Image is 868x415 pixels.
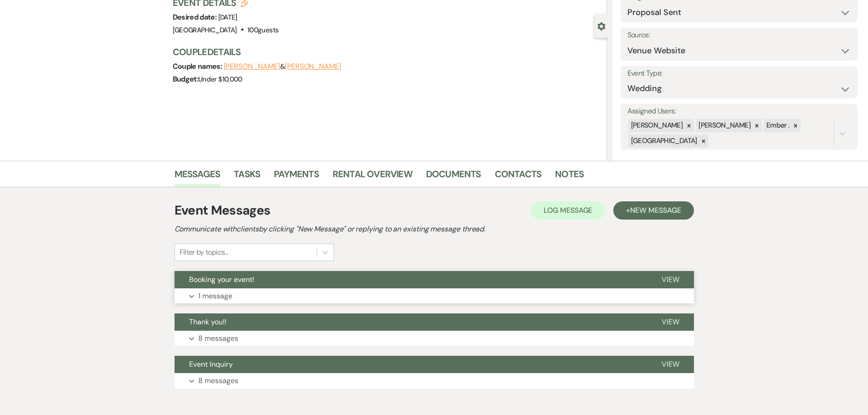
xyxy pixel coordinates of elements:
[189,275,254,284] span: Booking your event!
[628,134,699,148] div: [GEOGRAPHIC_DATA]
[175,373,694,389] button: 8 messages
[175,331,694,346] button: 8 messages
[647,271,694,288] button: View
[173,12,218,22] span: Desired date:
[662,275,679,284] span: View
[175,356,647,373] button: Event Inquiry
[234,167,260,187] a: Tasks
[175,271,647,288] button: Booking your event!
[189,317,226,327] span: Thank you!!
[198,333,238,344] p: 8 messages
[198,375,238,387] p: 8 messages
[627,29,851,42] label: Source:
[696,119,752,132] div: [PERSON_NAME]
[224,63,280,70] button: [PERSON_NAME]
[175,288,694,304] button: 1 message
[175,224,694,235] h2: Communicate with clients by clicking "New Message" or replying to an existing message thread.
[247,26,278,35] span: 100 guests
[544,205,592,215] span: Log Message
[173,61,224,71] span: Couple names:
[647,313,694,331] button: View
[198,75,242,84] span: Under $10,000
[495,167,542,187] a: Contacts
[175,201,271,220] h1: Event Messages
[173,26,237,35] span: [GEOGRAPHIC_DATA]
[662,317,679,327] span: View
[662,359,679,369] span: View
[189,359,233,369] span: Event Inquiry
[333,167,412,187] a: Rental Overview
[173,74,199,84] span: Budget:
[597,21,606,30] button: Close lead details
[555,167,584,187] a: Notes
[198,290,232,302] p: 1 message
[175,313,647,331] button: Thank you!!
[224,62,341,71] span: &
[627,105,851,118] label: Assigned Users:
[274,167,319,187] a: Payments
[218,13,237,22] span: [DATE]
[647,356,694,373] button: View
[531,201,605,220] button: Log Message
[764,119,791,132] div: Ember .
[628,119,684,132] div: [PERSON_NAME]
[613,201,693,220] button: +New Message
[630,205,681,215] span: New Message
[627,67,851,80] label: Event Type:
[173,46,599,58] h3: Couple Details
[175,167,221,187] a: Messages
[426,167,481,187] a: Documents
[180,247,228,258] div: Filter by topics...
[285,63,341,70] button: [PERSON_NAME]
